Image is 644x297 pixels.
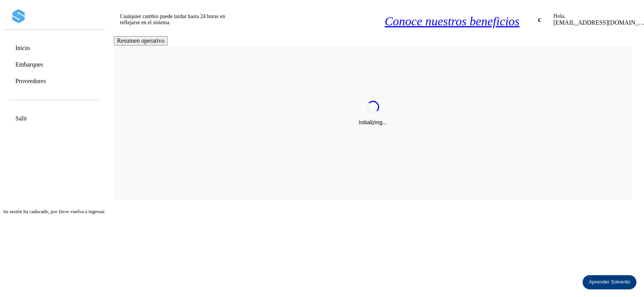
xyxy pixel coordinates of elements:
a: Conoce nuestros beneficios [384,14,519,28]
div: Aprender Solvento [582,275,636,289]
div: Embarques [8,57,98,72]
div: Salir [8,111,98,126]
a: Salir [15,115,27,122]
div: Cualquier cambio puede tardar hasta 24 horas en reflejarse en el sistema. [117,10,238,29]
a: Inicio [15,44,30,52]
div: Inicio [8,40,98,55]
p: Aprender Solvento [589,278,630,286]
a: Embarques [15,61,43,68]
div: Proveedores [8,73,98,88]
span: Resumen operativo [117,37,165,44]
a: Proveedores [15,77,46,85]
